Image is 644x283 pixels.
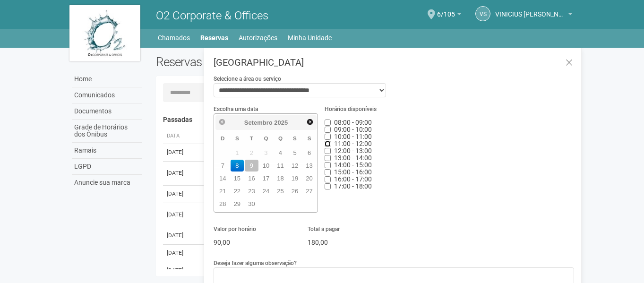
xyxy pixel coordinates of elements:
p: 90,00 [214,238,293,247]
span: Quarta [264,135,268,141]
span: 2025 [274,119,288,126]
th: Área ou Serviço [201,129,473,144]
span: Horário indisponível [334,147,372,154]
a: 6 [302,147,316,159]
a: Próximo [305,116,316,127]
a: 6/105 [437,12,461,19]
td: [DATE] [163,161,201,185]
a: 13 [302,160,316,172]
td: [DATE] [163,144,201,161]
input: 11:00 - 12:00 [325,141,331,147]
input: 14:00 - 15:00 [325,162,331,168]
span: Sexta [293,135,297,141]
td: [DATE] [163,262,201,279]
p: 180,00 [308,238,387,247]
a: 18 [274,172,287,184]
span: 1 [231,147,244,159]
h2: Reservas [156,55,358,69]
a: Grade de Horários dos Ônibus [72,120,142,143]
td: Sala de Reunião Interna 1 Bloco 2 (até 30 pessoas) [201,144,473,161]
a: 19 [288,172,302,184]
a: Ramais [72,143,142,159]
td: [DATE] [163,203,201,227]
span: Horário indisponível [334,182,372,190]
a: Anuncie sua marca [72,175,142,190]
td: [DATE] [163,244,201,262]
td: Sala de Reunião Interna 1 Bloco 4 (até 30 pessoas) [201,161,473,185]
a: 22 [231,185,244,197]
span: Horário indisponível [334,175,372,183]
a: Chamados [158,31,190,44]
label: Total a pagar [308,225,340,233]
a: 9 [245,160,258,172]
a: 11 [274,160,287,172]
input: 10:00 - 11:00 [325,134,331,140]
label: Valor por horário [214,225,256,233]
a: Minha Unidade [288,31,332,44]
td: Sala de Reunião Interna 1 Bloco 4 (até 30 pessoas) [201,262,473,279]
td: [DATE] [163,185,201,203]
td: Sala de Reunião Interna 1 Bloco 4 (até 30 pessoas) [201,227,473,244]
span: Horário indisponível [334,140,372,147]
a: 29 [231,198,244,210]
a: 12 [288,160,302,172]
a: 28 [216,198,230,210]
input: 12:00 - 13:00 [325,148,331,154]
span: Próximo [306,118,314,126]
a: LGPD [72,159,142,175]
a: 21 [216,185,230,197]
a: 23 [245,185,258,197]
td: Sala de Reunião Interna 1 Bloco 2 (até 30 pessoas) [201,203,473,227]
a: Home [72,71,142,87]
span: Quinta [278,135,283,141]
input: 17:00 - 18:00 [325,183,331,189]
td: Sala de Reunião Interna 1 Bloco 2 (até 30 pessoas) [201,185,473,203]
a: 30 [245,198,258,210]
label: Selecione a área ou serviço [214,75,281,83]
input: 15:00 - 16:00 [325,169,331,175]
span: Horário indisponível [334,154,372,162]
span: Horário indisponível [334,119,372,126]
input: 08:00 - 09:00 [325,120,331,126]
a: Reservas [200,31,228,44]
a: Comunicados [72,87,142,103]
label: Horários disponíveis [325,105,377,113]
a: VS [475,6,490,21]
span: O2 Corporate & Offices [156,9,268,22]
span: 2 [245,147,258,159]
h4: Passadas [163,116,568,123]
span: Setembro [244,119,273,126]
a: 26 [288,185,302,197]
a: Anterior [216,116,227,127]
a: 4 [274,147,287,159]
a: Autorizações [239,31,277,44]
span: Horário indisponível [334,133,372,140]
span: Horário indisponível [334,126,372,133]
a: 7 [216,160,230,172]
span: Terça [250,135,253,141]
span: Anterior [218,118,226,126]
a: 16 [245,172,258,184]
span: Segunda [235,135,239,141]
a: 15 [231,172,244,184]
span: Domingo [221,135,224,141]
a: 8 [231,160,244,172]
span: 6/105 [437,1,455,18]
a: VINICIUS [PERSON_NAME] [PERSON_NAME] [495,12,572,19]
th: Data [163,129,201,144]
a: 27 [302,185,316,197]
a: 5 [288,147,302,159]
input: 09:00 - 10:00 [325,127,331,133]
span: Horário indisponível [334,161,372,169]
a: 25 [274,185,287,197]
a: Documentos [72,103,142,120]
input: 16:00 - 17:00 [325,176,331,182]
span: Horário indisponível [334,168,372,176]
label: Escolha uma data [214,105,258,113]
a: 20 [302,172,316,184]
label: Deseja fazer alguma observação? [214,259,297,267]
a: 24 [259,185,273,197]
a: 10 [259,160,273,172]
span: Sábado [308,135,311,141]
td: Sala de Reunião Interna 1 Bloco 2 (até 30 pessoas) [201,244,473,262]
